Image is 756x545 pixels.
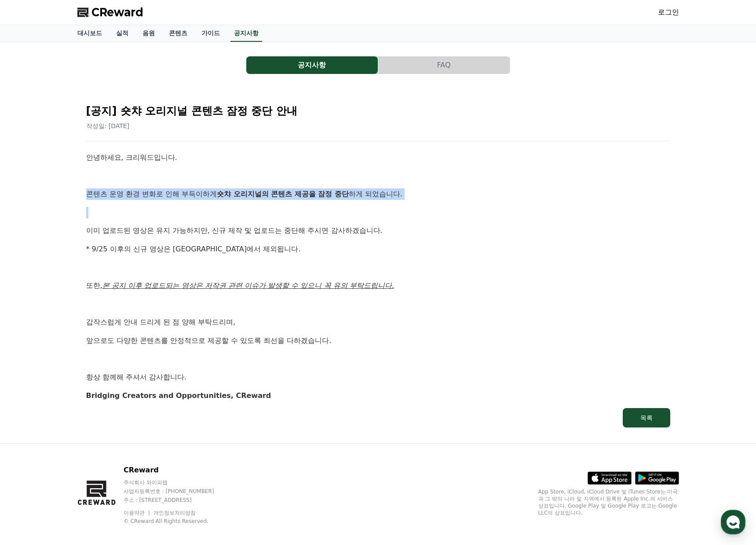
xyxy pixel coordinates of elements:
[77,5,143,19] a: CReward
[86,122,130,129] span: 작성일: [DATE]
[124,479,231,486] p: 주식회사 와이피랩
[124,510,151,516] a: 이용약관
[640,413,653,422] div: 목록
[86,408,670,427] a: 목록
[3,279,58,301] a: 홈
[86,188,670,200] p: 콘텐츠 운영 환경 변화로 인해 부득이하게 하게 되었습니다.
[217,190,349,198] strong: 숏챠 오리지널의 콘텐츠 제공을 잠정 중단
[86,243,670,255] p: * 9/25 이후의 신규 영상은 [GEOGRAPHIC_DATA]에서 제외됩니다.
[86,104,670,118] h2: [공지] 숏챠 오리지널 콘텐츠 잠정 중단 안내
[538,488,679,516] p: App Store, iCloud, iCloud Drive 및 iTunes Store는 미국과 그 밖의 나라 및 지역에서 등록된 Apple Inc.의 서비스 상표입니다. Goo...
[124,518,231,525] p: © CReward All Rights Reserved.
[230,25,262,42] a: 공지사항
[58,279,113,301] a: 대화
[378,56,510,74] button: FAQ
[124,465,231,475] p: CReward
[86,335,670,346] p: 앞으로도 다양한 콘텐츠를 안정적으로 제공할 수 있도록 최선을 다하겠습니다.
[162,25,194,42] a: 콘텐츠
[86,152,670,163] p: 안녕하세요, 크리워드입니다.
[658,7,679,18] a: 로그인
[623,408,670,427] button: 목록
[124,497,231,504] p: 주소 : [STREET_ADDRESS]
[153,510,196,516] a: 개인정보처리방침
[194,25,227,42] a: 가이드
[378,56,510,74] a: FAQ
[136,292,146,299] span: 설정
[28,292,33,299] span: 홈
[86,280,670,291] p: 또한,
[135,25,162,42] a: 음원
[80,293,91,300] span: 대화
[86,317,670,328] p: 갑작스럽게 안내 드리게 된 점 양해 부탁드리며,
[91,5,143,19] span: CReward
[113,279,169,301] a: 설정
[70,25,109,42] a: 대시보드
[246,56,378,74] button: 공지사항
[124,488,231,495] p: 사업자등록번호 : [PHONE_NUMBER]
[109,25,135,42] a: 실적
[102,281,394,290] u: 본 공지 이후 업로드되는 영상은 저작권 관련 이슈가 발생할 수 있으니 꼭 유의 부탁드립니다.
[86,225,670,236] p: 이미 업로드된 영상은 유지 가능하지만, 신규 제작 및 업로드는 중단해 주시면 감사하겠습니다.
[86,372,670,383] p: 항상 함께해 주셔서 감사합니다.
[86,391,271,400] strong: Bridging Creators and Opportunities, CReward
